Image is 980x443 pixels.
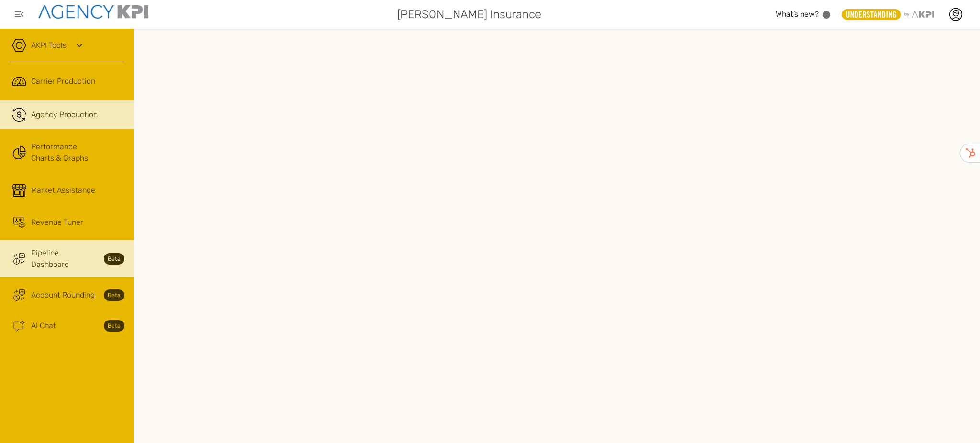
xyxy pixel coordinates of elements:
span: Pipeline Dashboard [31,247,98,270]
span: What’s new? [776,10,819,19]
span: AI Chat [31,320,56,332]
span: Account Rounding [31,289,95,301]
img: agencykpi-logo-550x69-2d9e3fa8.png [38,5,148,19]
span: Revenue Tuner [31,217,83,228]
span: Market Assistance [31,185,95,196]
strong: Beta [104,253,124,265]
strong: Beta [104,320,124,332]
a: AKPI Tools [31,40,67,51]
span: Carrier Production [31,76,95,87]
span: Agency Production [31,109,98,121]
strong: Beta [104,289,124,301]
span: [PERSON_NAME] Insurance [397,6,541,23]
